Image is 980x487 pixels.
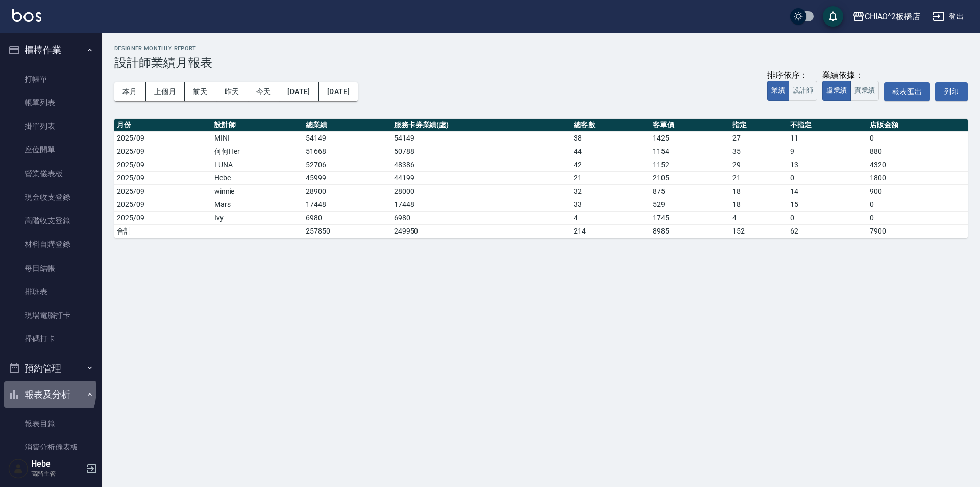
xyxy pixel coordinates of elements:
td: 257850 [303,224,391,238]
a: 材料自購登錄 [4,233,98,256]
td: 何何Her [212,145,303,158]
td: 0 [788,171,867,184]
th: 設計師 [212,119,303,132]
td: 54149 [391,131,571,145]
button: 本月 [114,82,146,101]
a: 打帳單 [4,67,98,91]
td: 6980 [391,211,571,224]
button: 業績 [767,81,789,101]
button: 預約管理 [4,355,98,382]
td: 2105 [650,171,729,184]
td: 42 [571,158,650,171]
td: winnie [212,184,303,198]
button: save [823,6,843,27]
td: 35 [730,145,788,158]
td: 21 [571,171,650,184]
table: a dense table [114,119,968,238]
td: 21 [730,171,788,184]
td: Mars [212,198,303,211]
td: 2025/09 [114,211,212,224]
td: 51668 [303,145,391,158]
th: 總客數 [571,119,650,132]
td: 1800 [867,171,968,184]
td: 28000 [391,184,571,198]
td: 11 [788,131,867,145]
td: 14 [788,184,867,198]
td: 2025/09 [114,131,212,145]
a: 座位開單 [4,138,98,161]
p: 高階主管 [31,469,83,478]
button: 報表及分析 [4,381,98,408]
button: 設計師 [789,81,817,101]
button: [DATE] [279,82,318,101]
td: 48386 [391,158,571,171]
img: Logo [12,9,41,22]
td: 50788 [391,145,571,158]
button: [DATE] [319,82,358,101]
td: 62 [788,224,867,238]
td: 900 [867,184,968,198]
th: 月份 [114,119,212,132]
td: 1745 [650,211,729,224]
button: CHIAO^2板橋店 [848,6,925,27]
td: 15 [788,198,867,211]
a: 消費分析儀表板 [4,435,98,459]
a: 高階收支登錄 [4,209,98,233]
th: 客單價 [650,119,729,132]
td: 1154 [650,145,729,158]
td: 2025/09 [114,184,212,198]
td: LUNA [212,158,303,171]
button: 前天 [185,82,216,101]
td: 17448 [391,198,571,211]
a: 現場電腦打卡 [4,304,98,327]
td: 249950 [391,224,571,238]
a: 每日結帳 [4,257,98,280]
td: 18 [730,184,788,198]
a: 掛單列表 [4,114,98,138]
td: 18 [730,198,788,211]
td: 合計 [114,224,212,238]
td: 4 [730,211,788,224]
td: 29 [730,158,788,171]
button: 虛業績 [822,81,851,101]
td: 2025/09 [114,158,212,171]
button: 今天 [248,82,280,101]
th: 服務卡券業績(虛) [391,119,571,132]
th: 店販金額 [867,119,968,132]
a: 排班表 [4,280,98,304]
td: 13 [788,158,867,171]
h2: Designer Monthly Report [114,45,968,52]
button: 實業績 [850,81,879,101]
td: Hebe [212,171,303,184]
h3: 設計師業績月報表 [114,56,968,70]
td: 0 [788,211,867,224]
td: 38 [571,131,650,145]
td: 7900 [867,224,968,238]
td: MINI [212,131,303,145]
th: 指定 [730,119,788,132]
button: 登出 [928,7,968,26]
th: 總業績 [303,119,391,132]
td: 54149 [303,131,391,145]
a: 現金收支登錄 [4,185,98,209]
td: 17448 [303,198,391,211]
td: 2025/09 [114,145,212,158]
button: 昨天 [216,82,248,101]
td: 0 [867,131,968,145]
button: 櫃檯作業 [4,37,98,63]
td: 875 [650,184,729,198]
td: 33 [571,198,650,211]
td: Ivy [212,211,303,224]
td: 4320 [867,158,968,171]
td: 45999 [303,171,391,184]
button: 報表匯出 [884,82,930,101]
button: 上個月 [146,82,185,101]
a: 掃碼打卡 [4,327,98,351]
td: 1152 [650,158,729,171]
a: 帳單列表 [4,91,98,114]
td: 0 [867,198,968,211]
td: 4 [571,211,650,224]
th: 不指定 [788,119,867,132]
td: 32 [571,184,650,198]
